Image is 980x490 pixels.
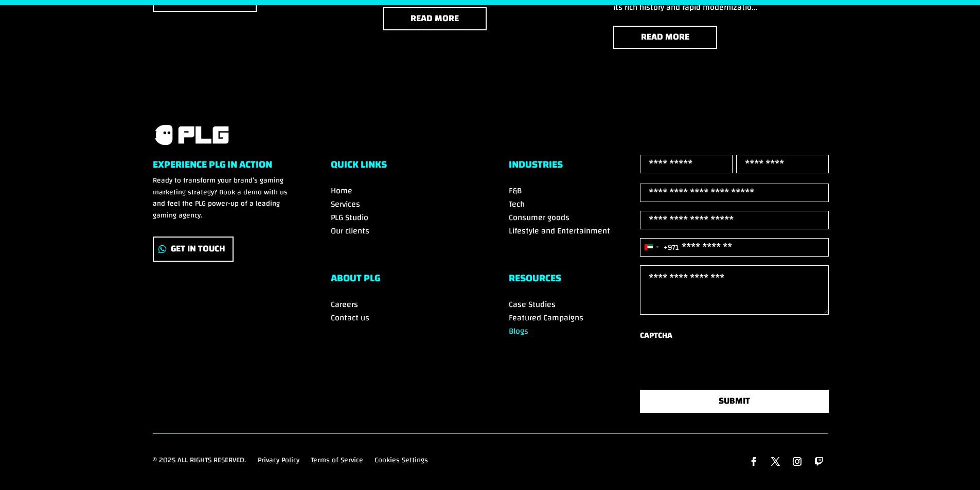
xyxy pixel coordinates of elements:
a: Follow on Facebook [745,453,762,470]
button: Selected country [640,239,679,256]
h6: Experience PLG in Action [153,159,294,175]
a: Services [331,196,360,212]
a: Consumer goods [509,210,569,225]
a: F&B [509,183,522,198]
a: Read More [613,26,717,49]
a: Featured Campaigns [509,310,583,325]
iframe: Chat Widget [929,441,980,490]
div: +971 [664,241,679,255]
p: © 2025 All rights reserved. [153,455,246,466]
a: Contact us [331,310,369,325]
a: Lifestyle and Entertainment [509,223,610,239]
a: Cookies Settings [375,455,428,470]
h6: Industries [509,159,650,175]
h6: Quick Links [331,159,472,175]
iframe: reCAPTCHA [640,347,796,387]
button: SUBMIT [640,390,829,413]
a: Home [331,183,352,198]
a: Blogs [509,323,528,339]
a: Read More [383,7,487,30]
a: Tech [509,196,525,212]
img: PLG logo [153,123,230,147]
a: Follow on Twitch [810,453,827,470]
a: PLG [153,123,230,147]
a: PLG Studio [331,210,368,225]
a: Get In Touch [153,237,234,262]
h6: RESOURCES [509,273,650,288]
label: CAPTCHA [640,329,672,342]
a: Follow on X [767,453,784,470]
a: Careers [331,297,358,312]
a: Terms of Service [311,455,363,470]
p: Ready to transform your brand’s gaming marketing strategy? Book a demo with us and feel the PLG p... [153,175,294,221]
h6: ABOUT PLG [331,273,472,288]
a: Privacy Policy [258,455,299,470]
a: Follow on Instagram [788,453,806,470]
a: Case Studies [509,297,556,312]
a: Our clients [331,223,369,239]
